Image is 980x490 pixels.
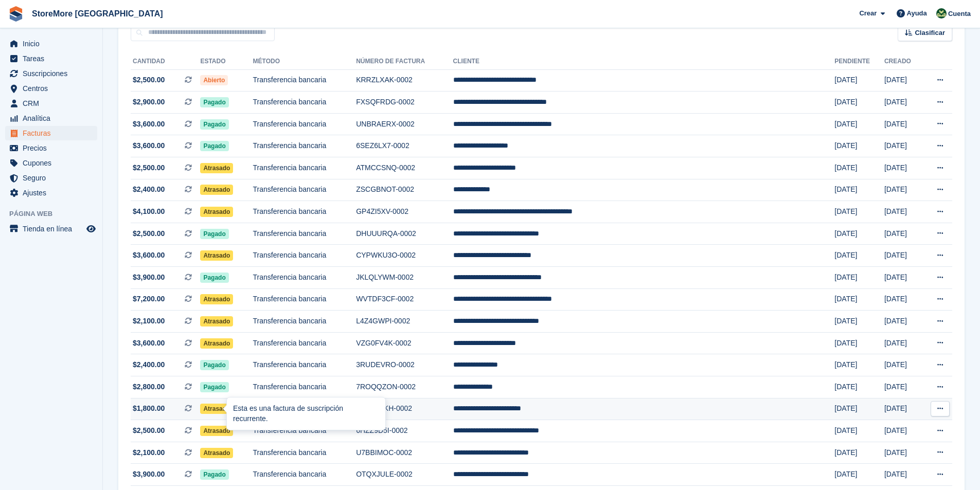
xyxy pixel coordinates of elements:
td: [DATE] [834,92,884,114]
td: [DATE] [884,201,922,223]
td: Transferencia bancaria [253,376,357,398]
td: Transferencia bancaria [253,201,357,223]
span: Atrasado [200,163,233,173]
span: Atrasado [200,250,233,261]
div: Esta es una factura de suscripción recurrente. [227,397,385,430]
td: [DATE] [884,267,922,289]
span: CRM [23,96,84,111]
td: Transferencia bancaria [253,288,357,311]
span: Tienda en línea [23,222,84,236]
td: [DATE] [884,135,922,157]
span: Página web [9,209,102,219]
td: ZSCGBNOT-0002 [356,179,453,201]
span: $1,800.00 [133,403,165,414]
td: [DATE] [884,420,922,442]
a: menu [5,126,97,140]
td: [DATE] [834,135,884,157]
span: Atrasado [200,294,233,304]
a: menu [5,51,97,66]
td: Transferencia bancaria [253,223,357,245]
td: [DATE] [884,398,922,420]
td: 6SEZ6LX7-0002 [356,135,453,157]
span: $3,900.00 [133,469,165,480]
span: Pagado [200,119,228,130]
td: JKLQLYWM-0002 [356,267,453,289]
td: [DATE] [834,113,884,135]
th: Método [253,53,357,70]
td: [DATE] [884,179,922,201]
td: [DATE] [884,245,922,267]
span: Pagado [200,141,228,151]
a: menu [5,141,97,155]
th: Número de factura [356,53,453,70]
td: Transferencia bancaria [253,245,357,267]
td: [DATE] [884,442,922,464]
span: Atrasado [200,185,233,195]
td: [DATE] [834,201,884,223]
a: Vista previa de la tienda [85,223,97,235]
td: [DATE] [834,464,884,486]
th: Cliente [453,53,835,70]
th: Pendiente [834,53,884,70]
a: menu [5,81,97,96]
td: [DATE] [834,157,884,179]
span: Atrasado [200,404,233,414]
td: Transferencia bancaria [253,135,357,157]
span: $4,100.00 [133,206,165,217]
td: [DATE] [834,420,884,442]
td: [DATE] [884,311,922,333]
td: [DATE] [884,354,922,376]
span: Pagado [200,273,228,283]
th: Creado [884,53,922,70]
td: DHUUURQA-0002 [356,223,453,245]
span: $2,400.00 [133,184,165,195]
td: Transferencia bancaria [253,179,357,201]
span: $2,500.00 [133,228,165,239]
td: [DATE] [884,376,922,398]
span: $3,600.00 [133,140,165,151]
span: Ayuda [907,8,927,19]
span: Pagado [200,382,228,392]
td: [DATE] [834,398,884,420]
a: menu [5,66,97,81]
td: VZG0FV4K-0002 [356,332,453,354]
span: Centros [23,81,84,96]
img: stora-icon-8386f47178a22dfd0bd8f6a31ec36ba5ce8667c1dd55bd0f319d3a0aa187defe.svg [8,6,24,22]
td: FXSQFRDG-0002 [356,92,453,114]
td: [DATE] [834,354,884,376]
span: Cupones [23,156,84,170]
span: $2,500.00 [133,162,165,173]
span: $2,100.00 [133,447,165,458]
span: Pagado [200,360,228,370]
span: $3,600.00 [133,250,165,261]
span: Pagado [200,469,228,480]
a: menu [5,186,97,200]
td: Transferencia bancaria [253,442,357,464]
td: GP4ZI5XV-0002 [356,201,453,223]
td: HJD7SAKH-0002 [356,398,453,420]
td: [DATE] [834,69,884,92]
span: Seguro [23,171,84,185]
td: Transferencia bancaria [253,69,357,92]
span: Pagado [200,97,228,107]
td: Transferencia bancaria [253,157,357,179]
a: menu [5,171,97,185]
a: menu [5,96,97,111]
td: 7ROQQZON-0002 [356,376,453,398]
img: Claudia Cortes [936,8,947,19]
td: Transferencia bancaria [253,332,357,354]
span: Inicio [23,37,84,51]
td: Transferencia bancaria [253,464,357,486]
td: 6HZZ9D5I-0002 [356,420,453,442]
span: $2,400.00 [133,359,165,370]
a: menu [5,37,97,51]
td: L4Z4GWPI-0002 [356,311,453,333]
span: Atrasado [200,207,233,217]
td: ATMCCSNQ-0002 [356,157,453,179]
td: UNBRAERX-0002 [356,113,453,135]
td: Transferencia bancaria [253,311,357,333]
a: StoreMore [GEOGRAPHIC_DATA] [28,5,167,22]
span: Abierto [200,75,228,85]
span: Tareas [23,51,84,66]
td: Transferencia bancaria [253,354,357,376]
